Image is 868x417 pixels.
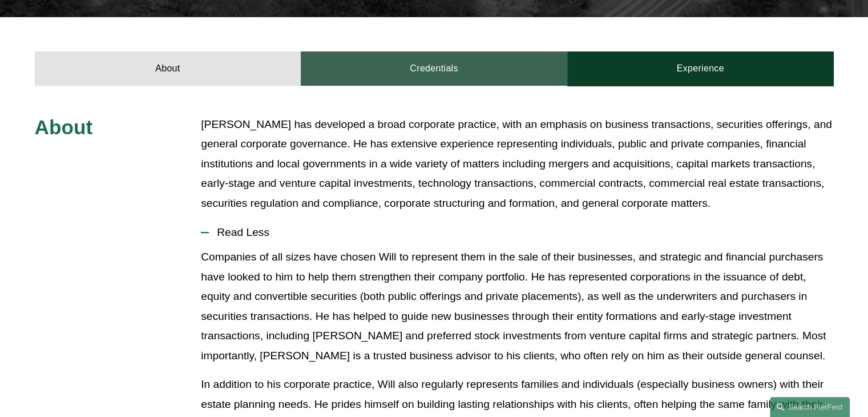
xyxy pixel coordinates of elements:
[201,247,833,366] p: Companies of all sizes have chosen Will to represent them in the sale of their businesses, and st...
[567,51,834,86] a: Experience
[201,115,833,214] p: [PERSON_NAME] has developed a broad corporate practice, with an emphasis on business transactions...
[209,226,833,239] span: Read Less
[301,51,567,86] a: Credentials
[201,218,833,247] button: Read Less
[35,51,301,86] a: About
[35,116,93,138] span: About
[770,397,850,417] a: Search this site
